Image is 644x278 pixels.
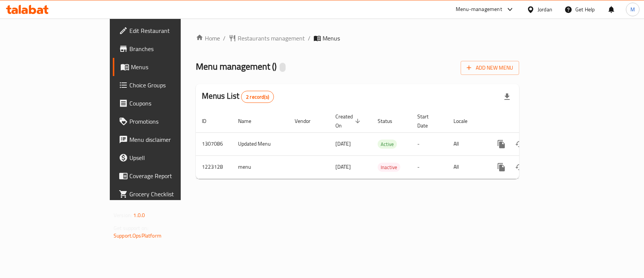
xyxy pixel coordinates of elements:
[114,223,148,233] span: Get support on:
[129,135,211,144] span: Menu disclaimer
[133,210,145,220] span: 1.0.0
[411,155,447,179] td: -
[411,132,447,155] td: -
[129,153,211,162] span: Upsell
[241,93,274,101] span: 2 record(s)
[202,90,274,103] h2: Menus List
[196,58,277,75] span: Menu management ( )
[486,110,571,133] th: Actions
[113,185,217,203] a: Grocery Checklist
[232,132,289,155] td: Updated Menu
[129,81,211,90] span: Choice Groups
[229,34,305,43] a: Restaurants management
[335,139,351,149] span: [DATE]
[461,61,519,75] button: Add New Menu
[113,40,217,58] a: Branches
[238,34,305,43] span: Restaurants management
[113,167,217,185] a: Coverage Report
[129,189,211,199] span: Grocery Checklist
[196,34,519,43] nav: breadcrumb
[510,135,529,153] button: Change Status
[498,88,516,106] div: Export file
[129,26,211,35] span: Edit Restaurant
[113,76,217,94] a: Choice Groups
[238,116,261,126] span: Name
[308,34,310,43] li: /
[447,132,486,155] td: All
[131,62,211,71] span: Menus
[113,94,217,112] a: Coupons
[453,116,477,126] span: Locale
[129,99,211,108] span: Coupons
[129,171,211,180] span: Coverage Report
[196,110,571,179] table: enhanced table
[113,112,217,130] a: Promotions
[378,140,397,149] span: Active
[323,34,340,43] span: Menus
[378,163,400,172] span: Inactive
[223,34,226,43] li: /
[114,210,132,220] span: Version:
[492,158,510,176] button: more
[378,163,400,172] div: Inactive
[630,5,635,14] span: M
[456,5,502,14] div: Menu-management
[447,155,486,179] td: All
[335,112,363,130] span: Created On
[241,91,274,103] div: Total records count
[113,22,217,40] a: Edit Restaurant
[378,140,397,149] div: Active
[114,231,161,241] a: Support.OpsPlatform
[467,63,513,73] span: Add New Menu
[113,130,217,149] a: Menu disclaimer
[417,112,438,130] span: Start Date
[232,155,289,179] td: menu
[538,5,552,14] div: Jordan
[335,162,351,172] span: [DATE]
[129,117,211,126] span: Promotions
[510,158,529,176] button: Change Status
[202,116,216,126] span: ID
[492,135,510,153] button: more
[378,116,402,126] span: Status
[113,58,217,76] a: Menus
[113,149,217,167] a: Upsell
[129,44,211,53] span: Branches
[295,116,320,126] span: Vendor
